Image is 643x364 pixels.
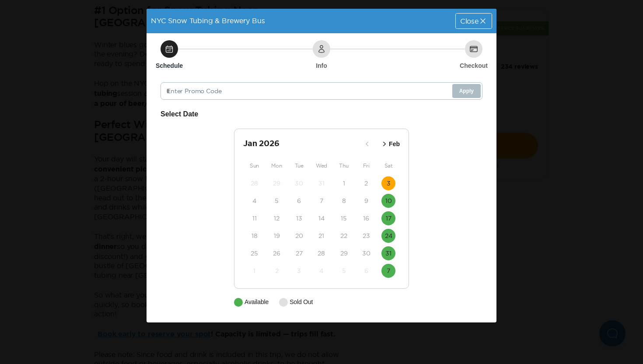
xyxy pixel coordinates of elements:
[381,194,395,208] button: 10
[319,266,323,275] time: 4
[387,266,390,275] time: 7
[273,179,280,188] time: 29
[381,246,395,260] button: 31
[359,246,373,260] button: 30
[315,229,328,243] button: 21
[161,108,482,120] h6: Select Date
[297,266,301,275] time: 3
[337,211,351,225] button: 15
[270,176,284,190] button: 29
[363,231,370,240] time: 23
[381,211,395,225] button: 17
[251,249,258,258] time: 25
[342,196,346,205] time: 8
[252,214,257,223] time: 11
[248,194,262,208] button: 4
[310,161,332,171] div: Wed
[320,196,323,205] time: 7
[337,246,351,260] button: 29
[387,179,391,188] time: 3
[288,161,310,171] div: Tue
[460,61,488,70] h6: Checkout
[389,140,400,149] p: Feb
[318,249,325,258] time: 28
[315,246,328,260] button: 28
[318,179,325,188] time: 31
[252,231,258,240] time: 18
[275,196,279,205] time: 5
[270,264,284,278] button: 2
[296,214,302,223] time: 13
[364,266,368,275] time: 6
[243,161,266,171] div: Sun
[364,179,368,188] time: 2
[337,176,351,190] button: 1
[341,214,347,223] time: 15
[316,61,327,70] h6: Info
[251,179,258,188] time: 28
[270,194,284,208] button: 5
[359,229,373,243] button: 23
[292,246,306,260] button: 27
[245,297,269,307] p: Available
[337,229,351,243] button: 22
[359,264,373,278] button: 6
[274,214,280,223] time: 12
[385,196,392,205] time: 10
[243,138,360,150] h2: Jan 2026
[297,196,301,205] time: 6
[248,176,262,190] button: 28
[381,229,395,243] button: 24
[359,211,373,225] button: 16
[385,249,391,258] time: 31
[342,266,346,275] time: 5
[292,211,306,225] button: 13
[355,161,377,171] div: Fri
[315,194,328,208] button: 7
[318,214,325,223] time: 14
[275,266,279,275] time: 2
[359,194,373,208] button: 9
[318,231,324,240] time: 21
[315,176,328,190] button: 31
[333,161,355,171] div: Thu
[364,196,368,205] time: 9
[270,211,284,225] button: 12
[386,214,391,223] time: 17
[377,137,402,151] button: Feb
[315,264,328,278] button: 4
[248,264,262,278] button: 1
[274,231,280,240] time: 19
[270,246,284,260] button: 26
[362,249,370,258] time: 30
[460,17,479,24] span: Close
[363,214,369,223] time: 16
[252,196,256,205] time: 4
[296,249,303,258] time: 27
[151,17,265,24] span: NYC Snow Tubing & Brewery Bus
[292,194,306,208] button: 6
[381,176,395,190] button: 3
[295,231,303,240] time: 20
[290,297,313,307] p: Sold Out
[270,229,284,243] button: 19
[337,194,351,208] button: 8
[292,176,306,190] button: 30
[273,249,280,258] time: 26
[248,211,262,225] button: 11
[266,161,288,171] div: Mon
[385,231,392,240] time: 24
[340,231,347,240] time: 22
[295,179,303,188] time: 30
[156,61,183,70] h6: Schedule
[292,229,306,243] button: 20
[253,266,255,275] time: 1
[248,229,262,243] button: 18
[340,249,348,258] time: 29
[343,179,345,188] time: 1
[337,264,351,278] button: 5
[292,264,306,278] button: 3
[359,176,373,190] button: 2
[381,264,395,278] button: 7
[377,161,400,171] div: Sat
